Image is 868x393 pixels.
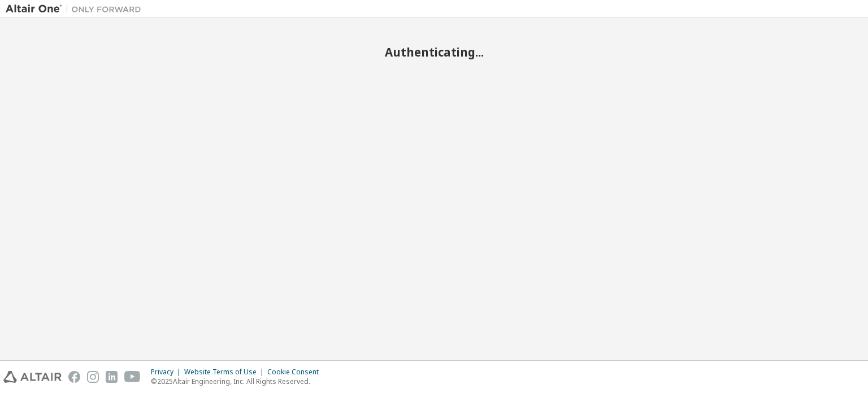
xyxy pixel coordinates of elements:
[151,368,184,377] div: Privacy
[6,3,147,15] img: Altair One
[106,371,118,383] img: linkedin.svg
[151,377,325,386] p: © 2025 Altair Engineering, Inc. All Rights Reserved.
[3,371,62,383] img: altair_logo.svg
[87,371,99,383] img: instagram.svg
[124,371,141,383] img: youtube.svg
[184,368,267,377] div: Website Terms of Use
[6,45,862,59] h2: Authenticating...
[68,371,80,383] img: facebook.svg
[267,368,325,377] div: Cookie Consent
